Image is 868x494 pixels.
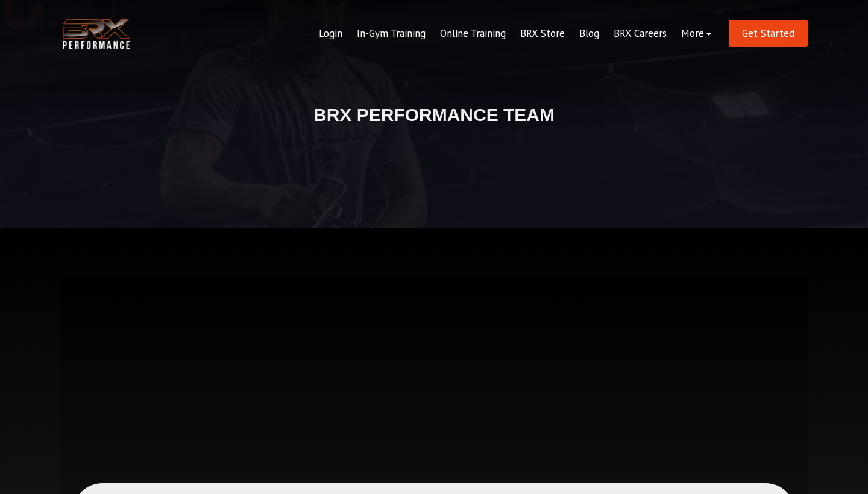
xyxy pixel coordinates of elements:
div: 채팅 위젯 [808,436,868,494]
div: Navigation Menu [312,19,719,48]
a: BRX Store [513,19,572,48]
a: Online Training [433,19,513,48]
img: BRX Transparent Logo-2 [60,16,133,52]
a: Login [312,19,350,48]
iframe: Chat Widget [808,436,868,494]
a: In-Gym Training [350,19,433,48]
a: BRX Careers [606,19,674,48]
a: Blog [572,19,606,48]
a: More [674,19,719,48]
a: Get Started [729,20,808,47]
